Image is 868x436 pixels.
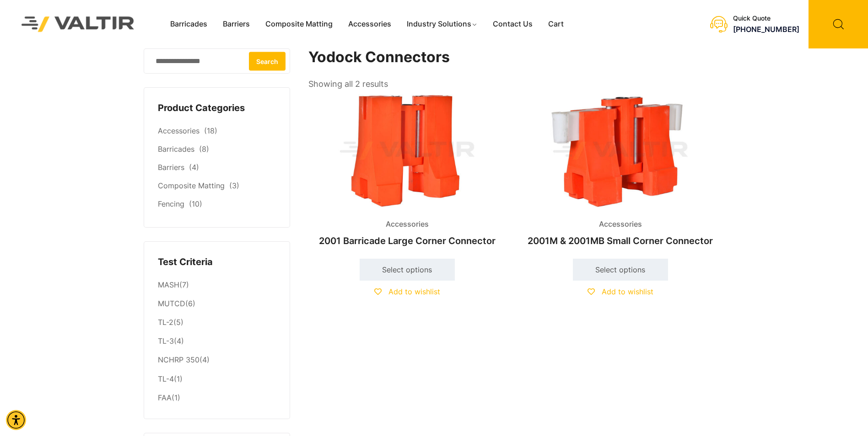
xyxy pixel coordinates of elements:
a: Accessories2001M & 2001MB Small Corner Connector [522,91,719,251]
span: Accessories [592,218,649,231]
span: (4) [189,163,199,172]
div: Accessibility Menu [6,410,26,430]
li: (4) [158,332,276,351]
div: Quick Quote [733,15,799,22]
img: Valtir Rentals [10,5,146,43]
a: Composite Matting [158,181,225,190]
a: FAA [158,393,172,402]
li: (1) [158,370,276,388]
img: Accessories [308,91,506,210]
a: TL-3 [158,336,174,346]
li: (6) [158,295,276,314]
img: Accessories [522,91,719,210]
a: Fencing [158,199,184,208]
a: Industry Solutions [399,17,485,31]
a: Accessories [340,17,399,31]
span: (8) [199,144,209,154]
a: TL-2 [158,318,173,327]
a: Select options for “2001M & 2001MB Small Corner Connector” [573,259,668,281]
h4: Test Criteria [158,255,276,269]
li: (5) [158,314,276,332]
span: Add to wishlist [388,287,440,296]
a: TL-4 [158,374,174,383]
span: Accessories [379,218,436,231]
span: (10) [189,199,202,208]
span: Add to wishlist [602,287,653,296]
a: MUTCD [158,299,185,308]
h2: 2001M & 2001MB Small Corner Connector [522,231,719,251]
p: Showing all 2 results [308,76,388,92]
h2: 2001 Barricade Large Corner Connector [308,231,506,251]
a: MASH [158,280,179,289]
a: Contact Us [485,17,540,31]
li: (1) [158,388,276,405]
a: Barricades [162,17,215,31]
li: (7) [158,276,276,294]
a: NCHRP 350 [158,355,199,364]
input: Search for: [144,48,290,74]
h1: Yodock Connectors [308,48,720,66]
a: Add to wishlist [588,287,653,296]
a: Accessories2001 Barricade Large Corner Connector [308,91,506,251]
span: (18) [204,126,217,135]
a: Composite Matting [258,17,340,31]
li: (4) [158,351,276,370]
button: Search [249,52,286,70]
span: (3) [229,181,239,190]
a: Barriers [158,163,184,172]
a: Accessories [158,126,199,135]
a: Barricades [158,144,194,154]
a: call (888) 496-3625 [733,25,799,34]
h4: Product Categories [158,101,276,115]
a: Add to wishlist [374,287,440,296]
a: Select options for “2001 Barricade Large Corner Connector” [360,259,455,281]
a: Cart [540,17,571,31]
a: Barriers [215,17,258,31]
